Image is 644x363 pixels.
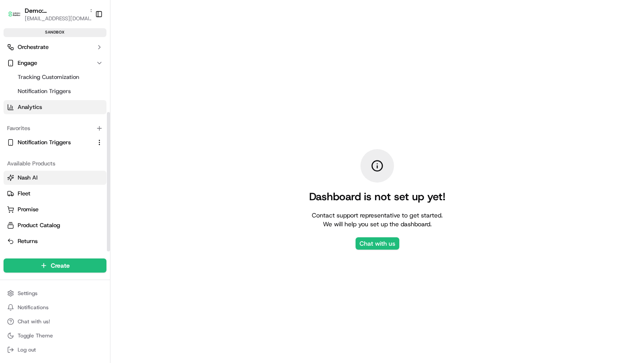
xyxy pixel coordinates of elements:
button: Fleet [4,187,106,201]
div: sandbox [4,28,106,37]
button: Demo: SaudiDemo: [GEOGRAPHIC_DATA][EMAIL_ADDRESS][DOMAIN_NAME] [4,4,91,25]
button: Engage [4,56,106,70]
a: Fleet [7,190,103,198]
a: Tracking Customization [14,71,96,83]
span: Tracking Customization [18,73,79,81]
button: Notification Triggers [4,135,106,150]
button: Orchestrate [4,40,106,54]
button: Settings [4,287,106,299]
a: Powered byPylon [62,149,107,156]
div: 📗 [9,129,16,136]
a: Notification Triggers [14,85,96,97]
button: Notifications [4,301,106,314]
h2: Dashboard is not set up yet! [309,190,446,204]
button: Chat with us [356,237,399,250]
a: 📗Knowledge Base [5,124,71,140]
div: We're available if you need us! [30,93,112,100]
span: Fleet [18,190,30,198]
img: 1736555255976-a54dd68f-1ca7-489b-9aae-adbdc363a1c4 [9,84,25,100]
input: Got a question? Start typing here... [23,57,159,66]
span: Chat with us! [18,318,50,325]
button: Returns [4,234,106,248]
button: Nash AI [4,171,106,185]
span: Toggle Theme [18,332,53,339]
span: Notifications [18,304,49,311]
a: 💻API Documentation [71,124,145,140]
span: API Documentation [83,128,142,137]
span: Orchestrate [18,43,49,51]
button: [EMAIL_ADDRESS][DOMAIN_NAME] [25,15,95,22]
span: Create [51,261,70,270]
div: 💻 [75,129,82,136]
span: Knowledge Base [18,128,68,137]
a: Promise [7,206,103,213]
button: Chat with us! [4,315,106,328]
span: Nash AI [18,174,38,182]
span: Product Catalog [18,221,60,229]
button: Create [4,258,106,273]
span: Returns [18,237,38,245]
p: Welcome 👋 [9,35,161,49]
button: Product Catalog [4,218,106,232]
a: Product Catalog [7,221,103,229]
button: Start new chat [150,87,161,97]
span: Analytics [18,103,42,111]
span: Notification Triggers [18,138,71,146]
a: Returns [7,237,103,245]
span: Promise [18,206,38,213]
div: Start new chat [30,84,145,93]
a: Notification Triggers [7,138,92,146]
a: Nash AI [7,174,103,182]
div: Contact support representative to get started. We will help you set up the dashboard. [312,211,443,228]
span: Engage [18,59,37,67]
img: Demo: Saudi [7,7,21,22]
span: Log out [18,346,36,353]
button: Promise [4,202,106,217]
img: Nash [9,9,27,26]
span: Pylon [88,150,107,156]
button: Log out [4,344,106,356]
div: Favorites [4,121,106,135]
button: Demo: [GEOGRAPHIC_DATA] [25,6,86,15]
span: Notification Triggers [18,87,71,95]
a: Analytics [4,100,106,114]
button: Toggle Theme [4,329,106,342]
div: Available Products [4,157,106,171]
span: Settings [18,290,38,297]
